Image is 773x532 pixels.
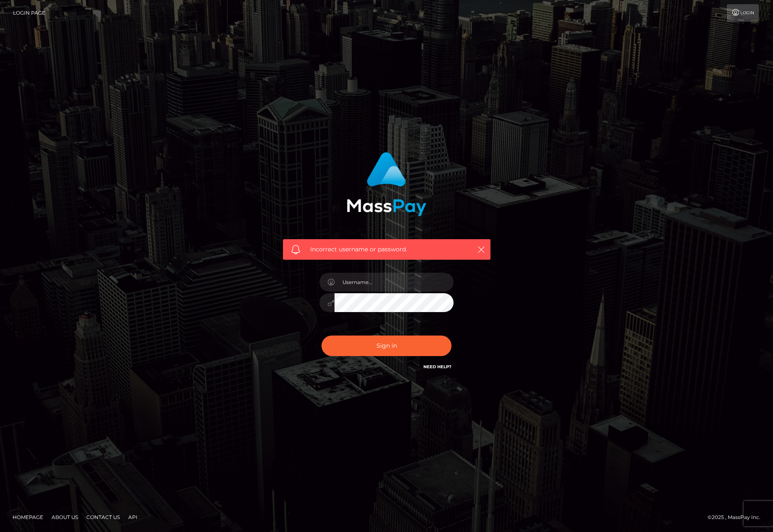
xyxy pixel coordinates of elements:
[708,513,767,522] div: © 2025 , MassPay Inc.
[335,273,454,292] input: Username...
[423,364,451,369] a: Need Help?
[347,152,426,216] img: MassPay Login
[13,4,45,22] a: Login Page
[727,4,759,22] a: Login
[9,511,47,524] a: Homepage
[310,245,463,254] span: Incorrect username or password.
[125,511,141,524] a: API
[322,336,451,356] button: Sign in
[83,511,123,524] a: Contact Us
[48,511,81,524] a: About Us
